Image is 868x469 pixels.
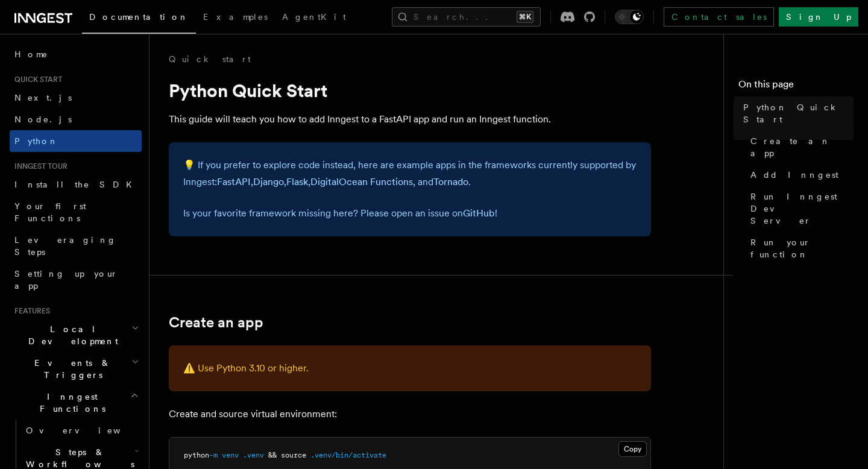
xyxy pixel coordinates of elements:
[222,451,239,459] span: venv
[169,314,263,331] a: Create an app
[183,157,637,190] p: 💡 If you prefer to explore code instead, here are example apps in the frameworks currently suppor...
[243,451,264,459] span: .venv
[203,12,268,22] span: Examples
[10,391,130,415] span: Inngest Functions
[184,451,209,459] span: python
[169,53,251,65] a: Quick start
[14,235,116,257] span: Leveraging Steps
[21,420,142,441] a: Overview
[746,130,854,164] a: Create an app
[433,176,468,187] a: Tornado
[268,451,277,459] span: &&
[310,451,386,459] span: .venv/bin/activate
[310,176,413,187] a: DigitalOcean Functions
[750,135,854,159] span: Create an app
[746,231,854,265] a: Run your function
[10,43,142,65] a: Home
[14,180,139,189] span: Install the SDK
[286,176,308,187] a: Flask
[281,451,306,459] span: source
[10,109,142,130] a: Node.js
[209,451,218,459] span: -m
[738,77,854,96] h4: On this page
[14,93,72,102] span: Next.js
[10,386,142,420] button: Inngest Functions
[169,406,651,423] p: Create and source virtual environment:
[10,229,142,263] a: Leveraging Steps
[750,236,854,260] span: Run your function
[10,357,131,381] span: Events & Triggers
[615,10,644,24] button: Toggle dark mode
[10,318,142,352] button: Local Development
[275,4,353,33] a: AgentKit
[10,352,142,386] button: Events & Triggers
[89,12,189,22] span: Documentation
[463,207,495,219] a: GitHub
[183,360,637,377] p: ⚠️ Use Python 3.10 or higher.
[26,426,150,435] span: Overview
[10,174,142,195] a: Install the SDK
[282,12,346,22] span: AgentKit
[82,4,196,34] a: Documentation
[746,186,854,231] a: Run Inngest Dev Server
[196,4,275,33] a: Examples
[664,7,774,27] a: Contact sales
[746,164,854,186] a: Add Inngest
[10,162,68,171] span: Inngest tour
[10,130,142,152] a: Python
[392,7,541,27] button: Search...⌘K
[10,75,62,84] span: Quick start
[10,195,142,229] a: Your first Functions
[618,441,647,457] button: Copy
[743,101,854,125] span: Python Quick Start
[14,48,48,60] span: Home
[253,176,284,187] a: Django
[169,111,651,128] p: This guide will teach you how to add Inngest to a FastAPI app and run an Inngest function.
[517,11,533,23] kbd: ⌘K
[14,136,58,146] span: Python
[10,323,131,347] span: Local Development
[10,263,142,297] a: Setting up your app
[750,190,854,227] span: Run Inngest Dev Server
[169,80,651,101] h1: Python Quick Start
[217,176,251,187] a: FastAPI
[779,7,858,27] a: Sign Up
[750,169,838,181] span: Add Inngest
[738,96,854,130] a: Python Quick Start
[14,269,118,291] span: Setting up your app
[10,306,50,316] span: Features
[14,201,86,223] span: Your first Functions
[14,115,72,124] span: Node.js
[10,87,142,109] a: Next.js
[183,205,637,222] p: Is your favorite framework missing here? Please open an issue on !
